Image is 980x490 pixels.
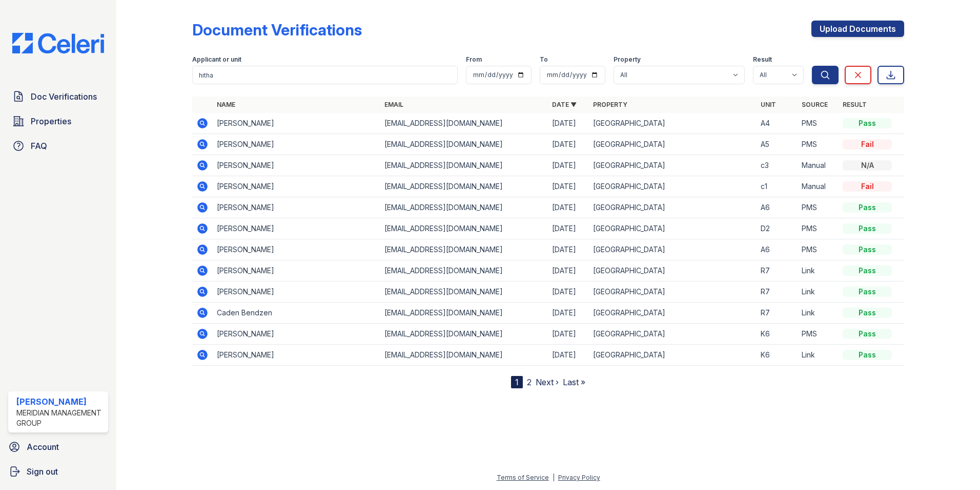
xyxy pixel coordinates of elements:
[213,281,380,303] td: [PERSON_NAME]
[548,218,589,239] td: [DATE]
[31,140,47,152] span: FAQ
[380,134,548,155] td: [EMAIL_ADDRESS][DOMAIN_NAME]
[548,281,589,303] td: [DATE]
[380,197,548,218] td: [EMAIL_ADDRESS][DOMAIN_NAME]
[589,239,757,260] td: [GEOGRAPHIC_DATA]
[192,66,458,84] input: Search by name, email, or unit number
[843,139,892,149] div: Fail
[380,155,548,176] td: [EMAIL_ADDRESS][DOMAIN_NAME]
[843,350,892,360] div: Pass
[593,101,627,108] a: Property
[8,86,108,107] a: Doc Verifications
[798,176,839,197] td: Manual
[843,223,892,234] div: Pass
[380,281,548,303] td: [EMAIL_ADDRESS][DOMAIN_NAME]
[843,329,892,339] div: Pass
[4,461,112,482] a: Sign out
[589,324,757,345] td: [GEOGRAPHIC_DATA]
[757,218,798,239] td: D2
[757,324,798,345] td: K6
[213,324,380,345] td: [PERSON_NAME]
[548,345,589,366] td: [DATE]
[213,239,380,260] td: [PERSON_NAME]
[4,33,112,53] img: CE_Logo_Blue-a8612792a0a2168367f1c8372b55b34899dd931a85d93a1a3d3e32e68fde9ad4.png
[753,55,772,64] label: Result
[213,345,380,366] td: [PERSON_NAME]
[380,239,548,260] td: [EMAIL_ADDRESS][DOMAIN_NAME]
[213,176,380,197] td: [PERSON_NAME]
[380,303,548,324] td: [EMAIL_ADDRESS][DOMAIN_NAME]
[757,239,798,260] td: A6
[798,218,839,239] td: PMS
[843,118,892,128] div: Pass
[497,474,549,481] a: Terms of Service
[798,324,839,345] td: PMS
[761,101,776,108] a: Unit
[558,474,600,481] a: Privacy Policy
[213,134,380,155] td: [PERSON_NAME]
[466,55,482,64] label: From
[843,160,892,171] div: N/A
[798,260,839,281] td: Link
[27,441,59,453] span: Account
[798,197,839,218] td: PMS
[384,101,403,108] a: Email
[548,303,589,324] td: [DATE]
[843,244,892,255] div: Pass
[548,176,589,197] td: [DATE]
[380,345,548,366] td: [EMAIL_ADDRESS][DOMAIN_NAME]
[757,155,798,176] td: c3
[757,281,798,303] td: R7
[548,155,589,176] td: [DATE]
[380,113,548,134] td: [EMAIL_ADDRESS][DOMAIN_NAME]
[589,176,757,197] td: [GEOGRAPHIC_DATA]
[213,197,380,218] td: [PERSON_NAME]
[843,287,892,297] div: Pass
[843,308,892,318] div: Pass
[614,55,641,64] label: Property
[217,101,235,108] a: Name
[8,136,108,156] a: FAQ
[16,395,104,408] div: [PERSON_NAME]
[213,218,380,239] td: [PERSON_NAME]
[4,437,112,457] a: Account
[589,155,757,176] td: [GEOGRAPHIC_DATA]
[843,266,892,276] div: Pass
[589,345,757,366] td: [GEOGRAPHIC_DATA]
[540,55,548,64] label: To
[27,465,58,478] span: Sign out
[798,239,839,260] td: PMS
[589,303,757,324] td: [GEOGRAPHIC_DATA]
[213,155,380,176] td: [PERSON_NAME]
[548,324,589,345] td: [DATE]
[757,260,798,281] td: R7
[31,115,71,127] span: Properties
[589,260,757,281] td: [GEOGRAPHIC_DATA]
[757,113,798,134] td: A4
[798,281,839,303] td: Link
[548,197,589,218] td: [DATE]
[380,260,548,281] td: [EMAIL_ADDRESS][DOMAIN_NAME]
[843,101,867,108] a: Result
[843,202,892,213] div: Pass
[548,113,589,134] td: [DATE]
[589,281,757,303] td: [GEOGRAPHIC_DATA]
[798,345,839,366] td: Link
[16,408,104,428] div: Meridian Management Group
[757,134,798,155] td: A5
[757,345,798,366] td: K6
[589,197,757,218] td: [GEOGRAPHIC_DATA]
[798,113,839,134] td: PMS
[213,260,380,281] td: [PERSON_NAME]
[589,134,757,155] td: [GEOGRAPHIC_DATA]
[589,113,757,134] td: [GEOGRAPHIC_DATA]
[548,260,589,281] td: [DATE]
[192,21,362,39] div: Document Verifications
[213,113,380,134] td: [PERSON_NAME]
[548,134,589,155] td: [DATE]
[811,21,904,37] a: Upload Documents
[380,324,548,345] td: [EMAIL_ADDRESS][DOMAIN_NAME]
[8,111,108,131] a: Properties
[802,101,828,108] a: Source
